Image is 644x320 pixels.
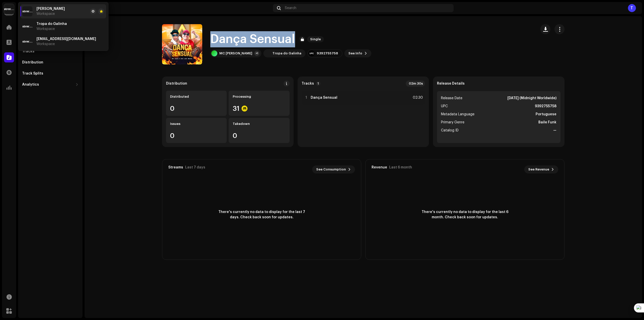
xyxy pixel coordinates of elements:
[372,165,387,169] div: Revenue
[441,95,462,101] span: Release Date
[285,6,296,10] span: Search
[406,81,425,87] div: 02m 30s
[22,49,34,53] div: Tracks
[507,95,556,101] strong: [DATE] (Midnight Worldwide)
[441,103,448,109] span: UPC
[36,7,65,11] span: Yuri
[22,21,32,31] img: 408b884b-546b-4518-8448-1008f9c76b02
[185,165,205,169] div: Last 7 days
[272,51,301,55] div: Tropa do Galinha
[20,46,80,56] re-m-nav-item: Tracks
[22,83,39,87] div: Analytics
[344,49,371,57] button: See Info
[233,95,285,99] div: Processing
[254,51,259,56] div: +1
[168,165,183,169] div: Streams
[441,111,474,117] span: Metadata Language
[166,82,187,86] div: Distribution
[316,164,346,174] span: See Consumption
[36,42,55,46] span: Workspace
[528,164,549,174] span: See Revenue
[22,72,43,76] div: Track Splits
[307,36,324,42] span: Single
[233,122,285,126] div: Takedown
[36,12,55,16] span: Workspace
[302,82,314,86] strong: Tracks
[316,81,320,86] p-badge: 1
[36,37,96,41] span: tropadogalinha@tropadogalinha.com.br
[538,119,556,125] strong: Baile Funk
[312,165,355,173] button: See Consumption
[216,209,307,220] span: There's currently no data to display for the last 7 days. Check back soon for updates.
[20,80,80,90] re-m-nav-dropdown: Analytics
[210,31,295,47] h1: Dança Sensual
[36,22,67,26] span: Tropa do Galinha
[20,57,80,67] re-m-nav-item: Distribution
[389,165,412,169] div: Last 6 month
[36,27,55,31] span: Workspace
[22,60,43,64] div: Distribution
[441,119,464,125] span: Primary Genre
[20,68,80,79] re-m-nav-item: Track Splits
[4,4,14,14] img: 408b884b-546b-4518-8448-1008f9c76b02
[628,4,636,12] div: T
[535,103,556,109] strong: 9392755758
[170,122,223,126] div: Issues
[22,6,32,16] img: 408b884b-546b-4518-8448-1008f9c76b02
[420,209,510,220] span: There's currently no data to display for the last 6 month. Check back soon for updates.
[441,127,459,133] span: Catalog ID
[219,51,252,55] div: MC [PERSON_NAME]
[536,111,556,117] strong: Portuguese
[412,95,423,101] div: 02:30
[317,51,338,55] div: 9392755758
[311,96,337,100] strong: Dança Sensual
[437,82,465,86] strong: Release Details
[170,95,223,99] div: Distributed
[22,37,32,47] img: 408b884b-546b-4518-8448-1008f9c76b02
[91,6,271,10] div: Catalog
[264,50,270,56] img: c12463d4-b8b0-4659-8bc0-1aaeb3dee4aa
[553,127,556,133] strong: —
[348,48,362,58] span: See Info
[524,165,558,173] button: See Revenue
